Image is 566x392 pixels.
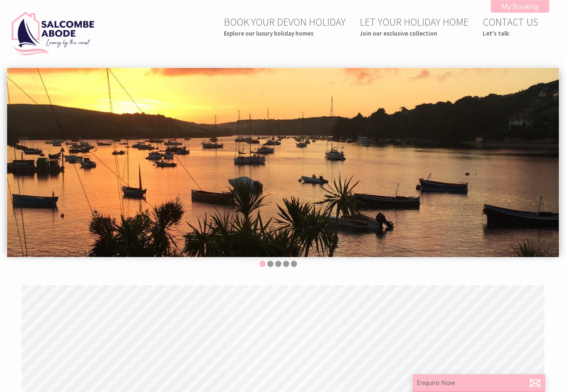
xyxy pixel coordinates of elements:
a: CONTACT USLet's talk [483,15,538,37]
p: Enquire Now [417,378,541,387]
a: BOOK YOUR DEVON HOLIDAYExplore our luxury holiday homes [224,15,346,37]
small: Explore our luxury holiday homes [224,29,346,37]
img: Salcombe Abode [12,12,94,55]
a: LET YOUR HOLIDAY HOMEJoin our exclusive collection [360,15,469,37]
small: Let's talk [483,29,538,37]
small: Join our exclusive collection [360,29,469,37]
